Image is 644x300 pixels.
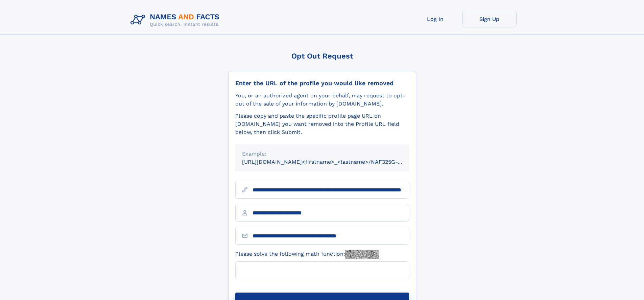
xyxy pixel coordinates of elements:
div: Opt Out Request [228,52,416,60]
small: [URL][DOMAIN_NAME]<firstname>_<lastname>/NAF325G-xxxxxxxx [242,159,422,165]
div: Please copy and paste the specific profile page URL on [DOMAIN_NAME] you want removed into the Pr... [235,112,409,136]
div: You, or an authorized agent on your behalf, may request to opt-out of the sale of your informatio... [235,92,409,108]
div: Enter the URL of the profile you would like removed [235,79,409,87]
a: Log In [408,11,462,27]
div: Example: [242,150,402,158]
label: Please solve the following math function: [235,250,379,259]
a: Sign Up [462,11,517,27]
img: Logo Names and Facts [128,11,225,29]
